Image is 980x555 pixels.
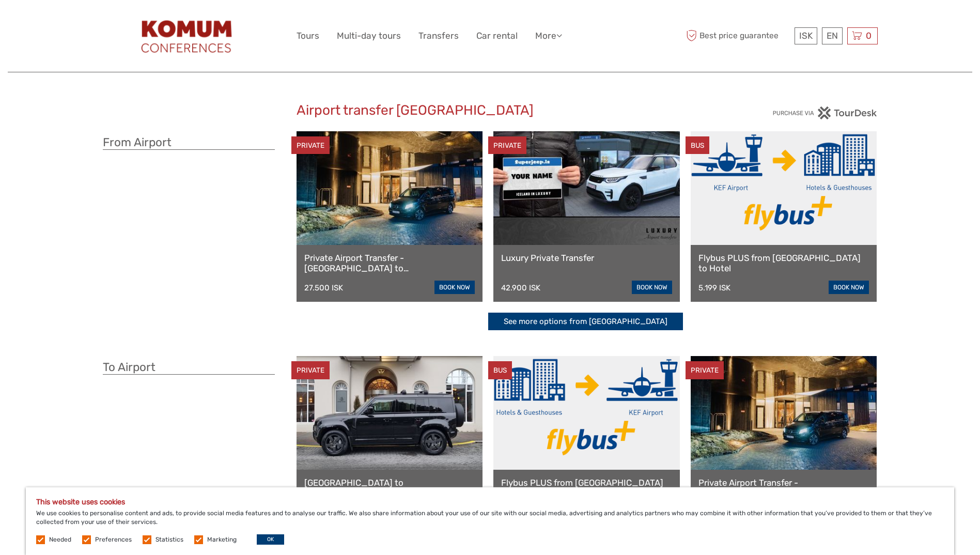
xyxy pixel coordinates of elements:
[337,28,401,43] a: Multi-day tours
[49,535,71,544] label: Needed
[207,535,237,544] label: Marketing
[698,253,869,274] a: Flybus PLUS from [GEOGRAPHIC_DATA] to Hotel
[488,313,683,331] a: See more options from [GEOGRAPHIC_DATA]
[535,28,562,43] a: More
[698,477,869,499] a: Private Airport Transfer - [GEOGRAPHIC_DATA] to [GEOGRAPHIC_DATA]
[26,487,954,555] div: We use cookies to personalise content and ads, to provide social media features and to analyse ou...
[132,8,245,64] img: 1472-683ecc8c-4b2e-40ea-b1c4-eb314e6d0582_logo_big.jpg
[632,281,672,294] a: book now
[864,30,873,41] span: 0
[476,28,518,43] a: Car rental
[822,27,843,44] div: EN
[155,535,183,544] label: Statistics
[501,253,672,263] a: Luxury Private Transfer
[304,253,475,274] a: Private Airport Transfer - [GEOGRAPHIC_DATA] to [GEOGRAPHIC_DATA]
[501,477,672,499] a: Flybus PLUS from [GEOGRAPHIC_DATA] to [GEOGRAPHIC_DATA]
[698,283,730,292] div: 5.199 ISK
[799,30,813,41] span: ISK
[418,28,459,43] a: Transfers
[686,136,709,155] div: BUS
[291,136,330,155] div: PRIVATE
[297,102,684,119] h2: Airport transfer [GEOGRAPHIC_DATA]
[304,283,343,292] div: 27.500 ISK
[501,283,540,292] div: 42.900 ISK
[488,136,526,155] div: PRIVATE
[686,361,724,379] div: PRIVATE
[304,477,475,499] a: [GEOGRAPHIC_DATA] to [GEOGRAPHIC_DATA]
[684,27,792,44] span: Best price guarantee
[103,360,275,375] h3: To Airport
[257,534,284,545] button: OK
[829,281,869,294] a: book now
[36,498,944,506] h5: This website uses cookies
[488,361,512,379] div: BUS
[95,535,132,544] label: Preferences
[297,28,319,43] a: Tours
[291,361,330,379] div: PRIVATE
[772,106,877,119] img: PurchaseViaTourDesk.png
[434,281,475,294] a: book now
[103,135,275,150] h3: From Airport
